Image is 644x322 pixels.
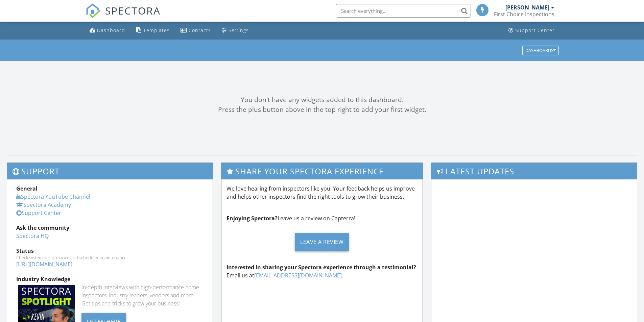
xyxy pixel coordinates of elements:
div: You don't have any widgets added to this dashboard. [7,95,637,105]
p: We love hearing from inspectors like you! Your feedback helps us improve and helps other inspecto... [226,184,418,201]
h3: Latest Updates [431,163,637,179]
a: Spectora Academy [16,201,71,208]
a: Settings [219,24,252,37]
a: Support Center [16,209,61,217]
p: Leave us a review on Capterra! [226,214,418,222]
span: SPECTORA [105,3,161,18]
strong: General [16,185,38,192]
a: Templates [133,24,172,37]
a: [URL][DOMAIN_NAME] [16,261,72,268]
h3: Support [7,163,213,179]
strong: Enjoying Spectora? [226,215,278,222]
div: Status [16,247,204,255]
div: Check system performance and scheduled maintenance. [16,255,204,260]
div: [PERSON_NAME] [505,4,549,11]
h3: Share Your Spectora Experience [221,163,423,179]
div: Templates [143,27,170,33]
img: The Best Home Inspection Software - Spectora [86,3,100,18]
a: Support Center [506,24,557,37]
a: Spectora YouTube Channel [16,193,90,200]
div: In-depth interviews with high-performance home inspectors, industry leaders, vendors and more. Ge... [81,283,204,307]
a: [EMAIL_ADDRESS][DOMAIN_NAME] [254,272,342,279]
div: Contacts [189,27,211,33]
a: Contacts [178,24,214,37]
p: Email us at . [226,263,418,279]
div: Press the plus button above in the top right to add your first widget. [7,105,637,115]
div: Dashboard [97,27,125,33]
div: Support Center [515,27,555,33]
a: SPECTORA [86,9,161,23]
div: Settings [229,27,249,33]
div: Industry Knowledge [16,275,204,283]
strong: Interested in sharing your Spectora experience through a testimonial? [226,264,416,271]
a: Spectora HQ [16,232,49,240]
a: Leave a Review [226,228,418,256]
input: Search everything... [336,4,471,18]
div: First Choice Inspections [494,11,554,18]
div: Leave a Review [295,233,349,251]
div: Ask the community [16,224,204,232]
button: Dashboards [522,46,559,55]
a: Dashboard [87,24,128,37]
div: Dashboards [525,48,556,53]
